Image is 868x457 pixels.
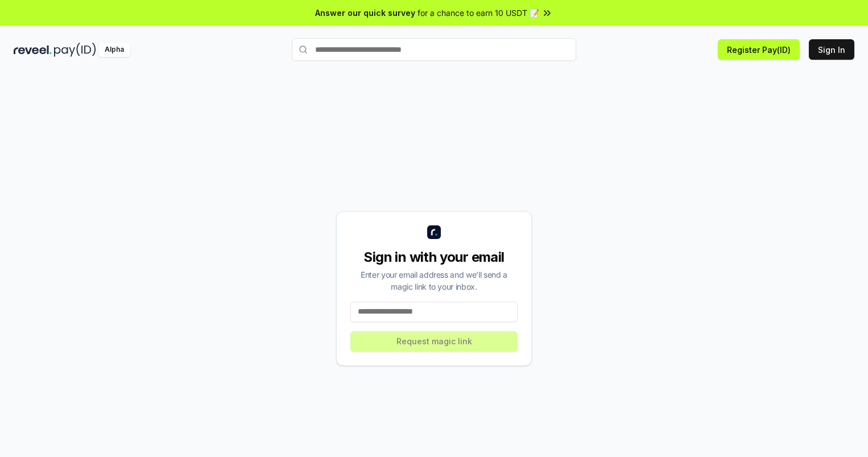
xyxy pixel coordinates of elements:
span: for a chance to earn 10 USDT 📝 [418,7,539,19]
button: Register Pay(ID) [718,39,800,60]
img: logo_small [427,225,441,239]
button: Sign In [809,39,854,60]
div: Alpha [98,43,130,57]
img: reveel_dark [14,43,52,57]
span: Answer our quick survey [315,7,415,19]
div: Enter your email address and we’ll send a magic link to your inbox. [350,269,518,293]
img: pay_id [54,43,96,57]
div: Sign in with your email [350,248,518,266]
